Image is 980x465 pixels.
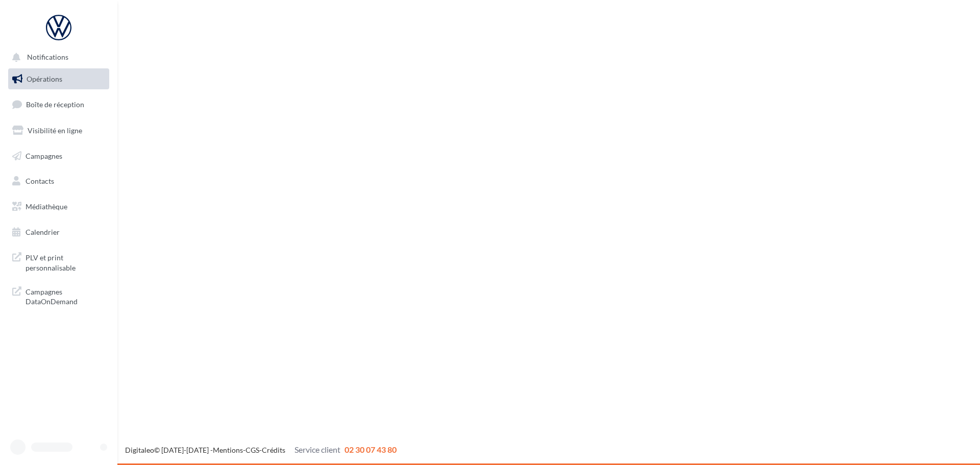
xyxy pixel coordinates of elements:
[27,53,68,62] span: Notifications
[26,151,62,160] span: Campagnes
[6,196,111,217] a: Médiathèque
[345,445,397,454] span: 02 30 07 43 80
[26,285,105,307] span: Campagnes DataOnDemand
[26,100,84,109] span: Boîte de réception
[26,202,67,211] span: Médiathèque
[26,251,105,273] span: PLV et print personnalisable
[6,68,111,90] a: Opérations
[125,446,154,454] a: Digitaleo
[295,445,340,454] span: Service client
[262,446,285,454] a: Crédits
[6,247,111,277] a: PLV et print personnalisable
[6,281,111,311] a: Campagnes DataOnDemand
[28,126,82,135] span: Visibilité en ligne
[6,170,111,192] a: Contacts
[6,222,111,243] a: Calendrier
[26,177,54,185] span: Contacts
[246,446,259,454] a: CGS
[6,93,111,115] a: Boîte de réception
[27,75,62,83] span: Opérations
[125,446,397,454] span: © [DATE]-[DATE] - - -
[26,228,60,236] span: Calendrier
[6,120,111,141] a: Visibilité en ligne
[6,145,111,167] a: Campagnes
[213,446,243,454] a: Mentions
